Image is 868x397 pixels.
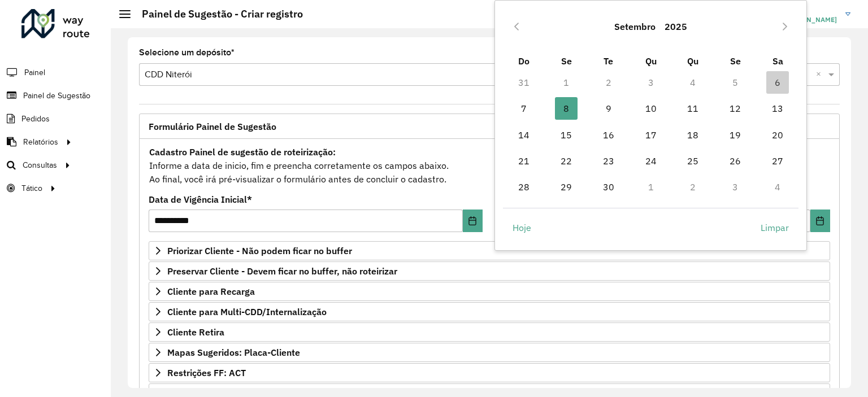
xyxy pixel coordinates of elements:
[682,97,704,120] span: 11
[513,124,535,146] span: 14
[597,124,620,146] span: 16
[597,150,620,172] span: 23
[714,122,757,148] td: 19
[714,69,757,95] td: 5
[149,322,830,342] a: Cliente Retira
[561,55,572,67] span: Se
[587,69,630,95] td: 2
[149,145,830,186] div: Informe a data de inicio, fim e preencha corretamente os campos abaixo. Ao final, você irá pré-vi...
[630,95,672,121] td: 10
[555,124,578,146] span: 15
[672,148,714,174] td: 25
[545,95,588,121] td: 8
[597,176,620,198] span: 30
[724,97,747,120] span: 12
[757,122,799,148] td: 20
[772,55,783,67] span: Sa
[645,55,657,67] span: Qu
[149,302,830,321] a: Cliente para Multi-CDD/Internalização
[503,174,545,200] td: 28
[555,97,578,120] span: 8
[518,55,530,67] span: Do
[545,69,588,95] td: 1
[761,221,789,234] span: Limpar
[587,174,630,200] td: 30
[630,148,672,174] td: 24
[513,150,535,172] span: 21
[149,343,830,362] a: Mapas Sugeridos: Placa-Cliente
[672,95,714,121] td: 11
[724,124,747,146] span: 19
[167,368,246,377] span: Restrições FF: ACT
[766,97,789,120] span: 13
[587,122,630,148] td: 16
[503,216,541,239] button: Hoje
[640,97,662,120] span: 10
[167,246,352,255] span: Priorizar Cliente - Não podem ficar no buffer
[23,90,90,102] span: Painel de Sugestão
[730,55,741,67] span: Se
[149,261,830,281] a: Preservar Cliente - Devem ficar no buffer, não roteirizar
[604,55,613,67] span: Te
[21,182,42,194] span: Tático
[757,95,799,121] td: 13
[757,148,799,174] td: 27
[610,13,660,40] button: Choose Month
[545,122,588,148] td: 15
[149,282,830,301] a: Cliente para Recarga
[149,122,276,131] span: Formulário Painel de Sugestão
[149,363,830,382] a: Restrições FF: ACT
[503,148,545,174] td: 21
[555,176,578,198] span: 29
[757,174,799,200] td: 4
[21,113,50,125] span: Pedidos
[630,122,672,148] td: 17
[131,8,303,20] h2: Painel de Sugestão - Criar registro
[167,287,255,296] span: Cliente para Recarga
[149,241,830,260] a: Priorizar Cliente - Não podem ficar no buffer
[672,122,714,148] td: 18
[463,210,483,232] button: Choose Date
[776,18,794,36] button: Next Month
[714,174,757,200] td: 3
[672,174,714,200] td: 2
[167,328,224,337] span: Cliente Retira
[687,55,698,67] span: Qu
[149,146,336,158] strong: Cadastro Painel de sugestão de roteirização:
[139,46,235,59] label: Selecione um depósito
[757,69,799,95] td: 6
[545,148,588,174] td: 22
[810,210,830,232] button: Choose Date
[630,174,672,200] td: 1
[513,176,535,198] span: 28
[587,148,630,174] td: 23
[555,150,578,172] span: 22
[630,69,672,95] td: 3
[714,148,757,174] td: 26
[766,71,789,94] span: 6
[640,150,662,172] span: 24
[597,97,620,120] span: 9
[167,267,397,276] span: Preservar Cliente - Devem ficar no buffer, não roteirizar
[660,13,692,40] button: Choose Year
[545,174,588,200] td: 29
[513,221,531,234] span: Hoje
[503,69,545,95] td: 31
[167,307,327,316] span: Cliente para Multi-CDD/Internalização
[682,150,704,172] span: 25
[503,122,545,148] td: 14
[640,124,662,146] span: 17
[149,193,252,206] label: Data de Vigência Inicial
[503,95,545,121] td: 7
[751,216,798,239] button: Limpar
[672,69,714,95] td: 4
[23,159,57,171] span: Consultas
[513,97,535,120] span: 7
[766,124,789,146] span: 20
[766,150,789,172] span: 27
[587,95,630,121] td: 9
[714,95,757,121] td: 12
[507,18,526,36] button: Previous Month
[682,124,704,146] span: 18
[23,136,58,148] span: Relatórios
